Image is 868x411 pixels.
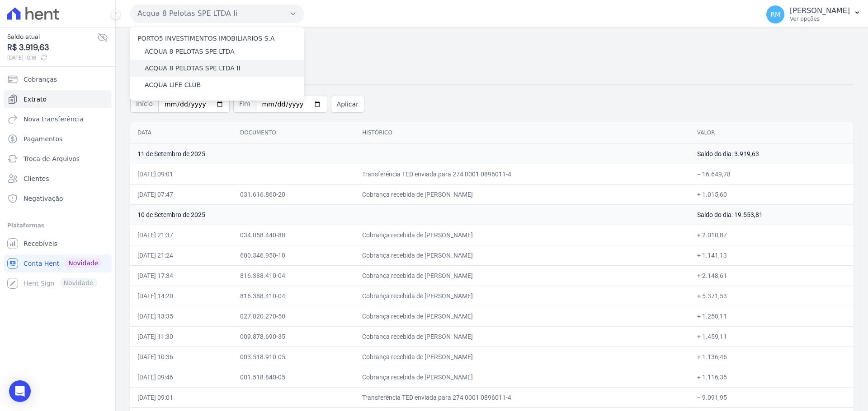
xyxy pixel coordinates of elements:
td: [DATE] 11:30 [130,326,233,346]
td: Cobrança recebida de [PERSON_NAME] [355,245,690,265]
button: Aplicar [331,96,364,113]
td: [DATE] 21:37 [130,225,233,245]
span: [DATE] 10:16 [7,54,97,62]
span: Clientes [24,174,49,183]
td: [DATE] 07:47 [130,184,233,204]
td: Cobrança recebida de [PERSON_NAME] [355,225,690,245]
span: Saldo atual [7,32,97,42]
button: RM [PERSON_NAME] Ver opções [759,2,868,27]
td: Transferência TED enviada para 274 0001 0896011-4 [355,387,690,407]
div: Open Intercom Messenger [9,380,31,402]
td: Cobrança recebida de [PERSON_NAME] [355,184,690,204]
td: [DATE] 10:36 [130,346,233,367]
a: Cobranças [4,70,112,88]
span: RM [770,11,780,18]
button: Acqua 8 Pelotas SPE LTDA Ii [130,5,304,23]
td: 816.388.410-04 [233,286,355,306]
span: Recebíveis [24,239,57,248]
td: Cobrança recebida de [PERSON_NAME] [355,306,690,326]
td: 001.518.840-05 [233,367,355,387]
label: ACQUA LIFE CLUB [145,80,201,90]
td: 11 de Setembro de 2025 [130,143,690,164]
td: [DATE] 13:35 [130,306,233,326]
td: Cobrança recebida de [PERSON_NAME] [355,265,690,286]
td: Cobrança recebida de [PERSON_NAME] [355,286,690,306]
span: Pagamentos [24,134,62,143]
span: Extrato [24,95,47,104]
td: 600.346.950-10 [233,245,355,265]
span: Nova transferência [24,115,84,124]
a: Troca de Arquivos [4,150,112,168]
label: ACQUA 8 PELOTAS SPE LTDA [145,47,235,56]
td: [DATE] 09:01 [130,387,233,407]
td: 003.518.910-05 [233,346,355,367]
td: + 1.136,46 [690,346,854,367]
a: Clientes [4,170,112,188]
span: Novidade [65,258,102,268]
th: Documento [233,122,355,144]
td: + 2.148,61 [690,265,854,286]
td: Saldo do dia: 3.919,63 [690,143,854,164]
th: Histórico [355,122,690,144]
div: Plataformas [7,220,108,231]
td: + 1.141,13 [690,245,854,265]
p: [PERSON_NAME] [790,6,850,15]
td: 031.616.860-20 [233,184,355,204]
td: [DATE] 21:24 [130,245,233,265]
a: Conta Hent Novidade [4,254,112,272]
td: + 5.371,53 [690,286,854,306]
td: Saldo do dia: 19.553,81 [690,204,854,225]
th: Valor [690,122,854,144]
label: ACQUA 8 PELOTAS SPE LTDA II [145,64,241,73]
th: Data [130,122,233,144]
td: + 1.116,36 [690,367,854,387]
td: + 2.010,87 [690,225,854,245]
td: 027.820.270-50 [233,306,355,326]
td: + 1.015,60 [690,184,854,204]
label: PORTO5 INVESTIMENTOS IMOBILIARIOS S.A [137,35,275,42]
td: − 16.649,78 [690,164,854,184]
a: Extrato [4,90,112,108]
p: Ver opções [790,15,850,23]
a: Pagamentos [4,130,112,148]
td: + 1.250,11 [690,306,854,326]
td: [DATE] 09:01 [130,164,233,184]
span: R$ 3.919,63 [7,42,97,54]
span: Troca de Arquivos [24,154,80,163]
td: [DATE] 17:34 [130,265,233,286]
td: Cobrança recebida de [PERSON_NAME] [355,367,690,387]
td: [DATE] 14:20 [130,286,233,306]
a: Negativação [4,189,112,208]
td: 10 de Setembro de 2025 [130,204,690,225]
td: Cobrança recebida de [PERSON_NAME] [355,326,690,346]
td: + 1.459,11 [690,326,854,346]
span: Conta Hent [24,259,59,268]
a: Nova transferência [4,110,112,128]
td: Cobrança recebida de [PERSON_NAME] [355,346,690,367]
span: Início [130,96,158,113]
td: Transferência TED enviada para 274 0001 0896011-4 [355,164,690,184]
span: Cobranças [24,75,57,84]
td: 816.388.410-04 [233,265,355,286]
td: − 9.091,95 [690,387,854,407]
a: Recebíveis [4,235,112,253]
h2: Extrato [130,35,854,55]
span: Fim [233,96,256,113]
td: [DATE] 09:46 [130,367,233,387]
td: 009.878.690-35 [233,326,355,346]
span: Negativação [24,194,63,203]
nav: Sidebar [7,70,108,292]
td: 034.058.440-88 [233,225,355,245]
